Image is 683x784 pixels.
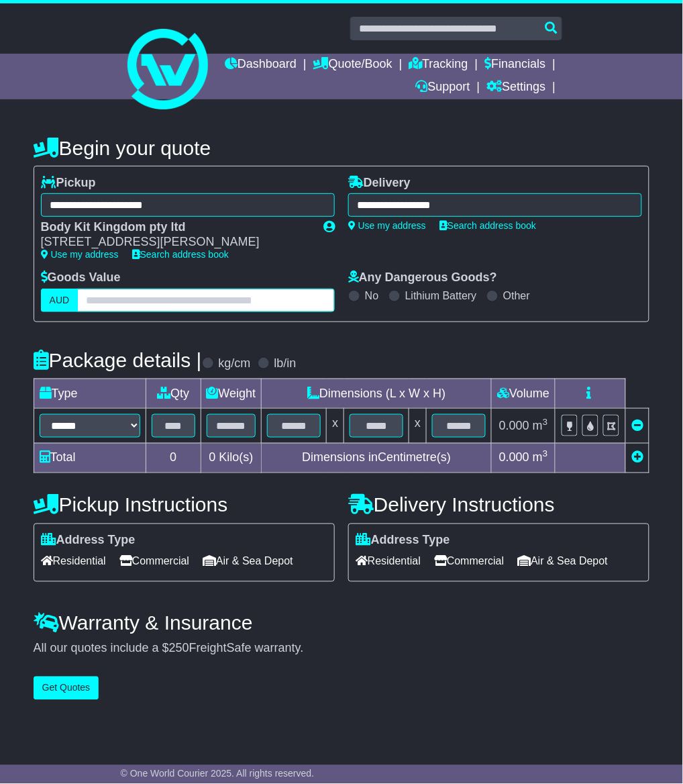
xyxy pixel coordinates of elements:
[409,408,427,443] td: x
[34,137,650,159] h4: Begin your quote
[405,289,477,302] label: Lithium Battery
[518,551,609,572] span: Air & Sea Depot
[348,271,497,285] label: Any Dangerous Goods?
[201,379,262,408] td: Weight
[219,356,251,371] label: kg/cm
[365,289,378,302] label: No
[533,451,548,464] span: m
[533,419,548,432] span: m
[348,494,649,516] h4: Delivery Instructions
[41,249,119,260] a: Use my address
[503,289,530,302] label: Other
[356,534,450,548] label: Address Type
[41,176,96,191] label: Pickup
[34,494,335,516] h4: Pickup Instructions
[313,54,392,77] a: Quote/Book
[499,419,529,432] span: 0.000
[121,769,315,779] span: © One World Courier 2025. All rights reserved.
[146,443,201,473] td: 0
[631,419,643,432] a: Remove this item
[132,249,229,260] a: Search address book
[262,443,492,473] td: Dimensions in Centimetre(s)
[499,451,529,464] span: 0.000
[434,551,504,572] span: Commercial
[34,379,146,408] td: Type
[34,349,202,371] h4: Package details |
[225,54,297,77] a: Dashboard
[169,642,189,655] span: 250
[348,176,411,191] label: Delivery
[41,289,78,312] label: AUD
[485,54,546,77] a: Financials
[409,54,468,77] a: Tracking
[34,642,650,656] div: All our quotes include a $ FreightSafe warranty.
[439,220,536,231] a: Search address book
[274,356,297,371] label: lb/in
[41,271,121,285] label: Goods Value
[34,443,146,473] td: Total
[41,220,310,235] div: Body Kit Kingdom pty ltd
[487,77,546,99] a: Settings
[327,408,344,443] td: x
[631,451,643,464] a: Add new item
[41,534,136,548] label: Address Type
[262,379,492,408] td: Dimensions (L x W x H)
[356,551,421,572] span: Residential
[201,443,262,473] td: Kilo(s)
[41,551,106,572] span: Residential
[34,612,650,634] h4: Warranty & Insurance
[543,449,548,459] sup: 3
[203,551,293,572] span: Air & Sea Depot
[41,235,310,250] div: [STREET_ADDRESS][PERSON_NAME]
[543,417,548,427] sup: 3
[416,77,470,99] a: Support
[119,551,189,572] span: Commercial
[209,451,215,464] span: 0
[492,379,556,408] td: Volume
[348,220,426,231] a: Use my address
[146,379,201,408] td: Qty
[34,677,99,700] button: Get Quotes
